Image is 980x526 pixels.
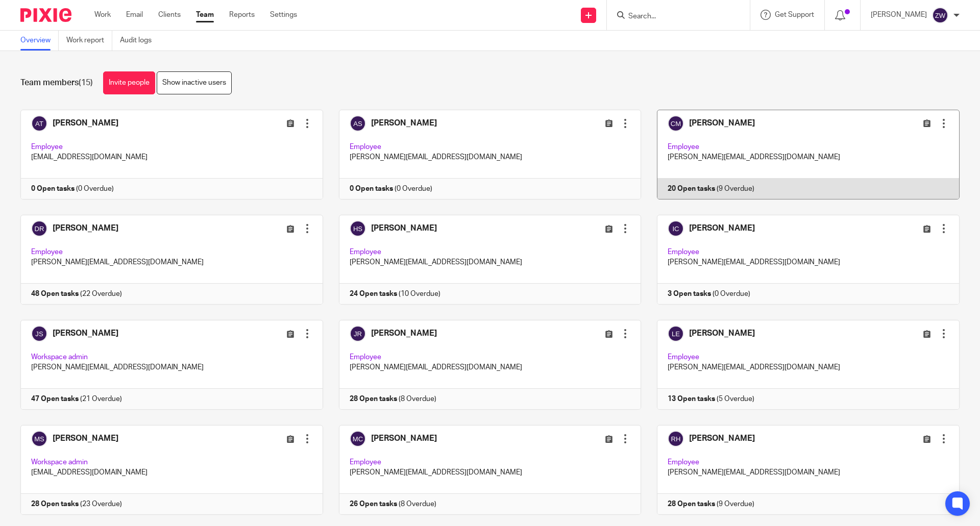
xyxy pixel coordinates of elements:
[627,12,719,21] input: Search
[871,10,927,20] p: [PERSON_NAME]
[66,31,112,51] a: Work report
[79,79,93,87] span: (15)
[196,10,214,20] a: Team
[775,11,814,18] span: Get Support
[932,7,948,23] img: svg%3E
[20,8,71,22] img: Pixie
[20,31,59,51] a: Overview
[103,71,155,94] a: Invite people
[158,10,181,20] a: Clients
[229,10,255,20] a: Reports
[157,71,232,94] a: Show inactive users
[94,10,111,20] a: Work
[120,31,159,51] a: Audit logs
[270,10,297,20] a: Settings
[126,10,143,20] a: Email
[20,78,93,88] h1: Team members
